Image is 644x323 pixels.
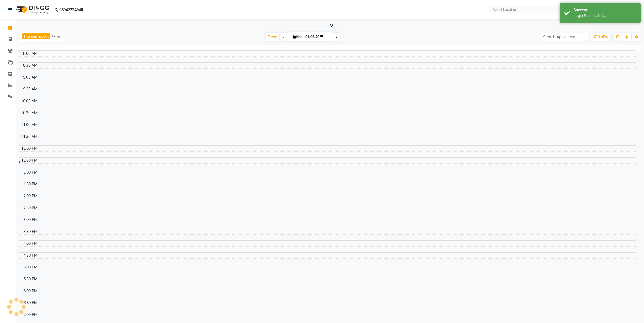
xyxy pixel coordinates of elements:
b: 08047224946 [59,2,83,17]
button: ADD NEW [591,33,610,41]
div: 9:30 AM [22,86,39,92]
div: 2:30 PM [22,205,39,211]
div: 9:00 AM [22,74,39,80]
div: 6:30 PM [22,300,39,306]
div: 2:00 PM [22,193,39,199]
div: 6:00 PM [22,288,39,294]
a: x [46,34,49,38]
div: 5:30 PM [22,276,39,282]
div: 10:30 AM [20,110,39,116]
div: 4:30 PM [22,253,39,258]
div: Select Location [493,7,517,12]
div: Login Successfully. [573,13,637,19]
div: 5:00 PM [22,264,39,270]
div: 11:00 AM [20,122,39,128]
span: Hussain_pdct [24,34,46,38]
div: 3:00 PM [22,217,39,223]
div: 8:00 AM [22,51,39,56]
div: 3:30 PM [22,229,39,234]
div: 1:30 PM [22,181,39,187]
input: 2025-09-01 [304,33,331,41]
div: Success [573,7,637,13]
div: 1:00 PM [22,169,39,175]
input: Search Appointment [541,33,588,41]
img: logo [14,2,51,17]
div: 10:00 AM [20,98,39,104]
div: 4:00 PM [22,241,39,246]
div: 11:30 AM [20,134,39,140]
div: 12:00 PM [20,146,39,151]
div: 8:30 AM [22,63,39,68]
span: Today [266,33,279,41]
span: ADD NEW [593,35,608,39]
div: 7:00 PM [22,312,39,318]
span: Mon [292,35,304,39]
span: +7 [51,34,60,38]
div: 12:30 PM [20,158,39,163]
